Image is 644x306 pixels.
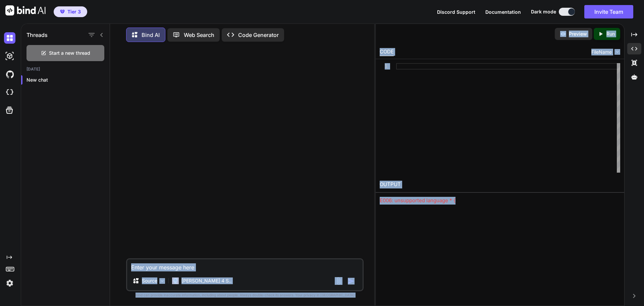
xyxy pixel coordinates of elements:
span: Documentation [485,9,521,15]
img: cloudideIcon [4,87,15,98]
p: New chat [26,77,110,83]
img: premium [60,10,65,14]
p: Bind AI [142,31,160,39]
p: Run [606,31,615,37]
img: attachment [335,277,342,285]
button: Invite Team [584,5,633,18]
img: githubDark [4,69,15,80]
p: Source [142,277,157,284]
img: chevron down [614,49,620,55]
button: Discord Support [437,8,475,15]
span: Discord Support [437,9,475,15]
img: preview [560,31,566,37]
div: E006: unsupported language * { [380,197,620,205]
h2: OUTPUT [376,177,624,192]
img: Claude 4 Sonnet [172,277,179,284]
span: FileName [591,49,612,55]
img: icon [348,278,355,285]
p: Bind can provide inaccurate information, including about people. Always double-check its answers.... [126,293,364,298]
img: darkChat [4,32,15,44]
div: CODE [380,48,394,56]
img: darkAi-studio [4,50,15,62]
h1: Threads [26,31,48,39]
button: Documentation [485,8,521,15]
h2: [DATE] [21,67,110,72]
p: Web Search [184,31,214,39]
button: premiumTier 3 [54,6,87,17]
img: Pick Models [159,278,165,284]
div: 1 [380,63,387,70]
img: Bind AI [5,5,46,15]
span: Start a new thread [49,50,90,56]
p: Code Generator [238,31,279,39]
img: settings [4,277,15,289]
p: [PERSON_NAME] 4 S.. [181,277,231,284]
span: Tier 3 [67,8,81,15]
p: Preview [569,31,587,37]
span: Dark mode [531,8,556,15]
